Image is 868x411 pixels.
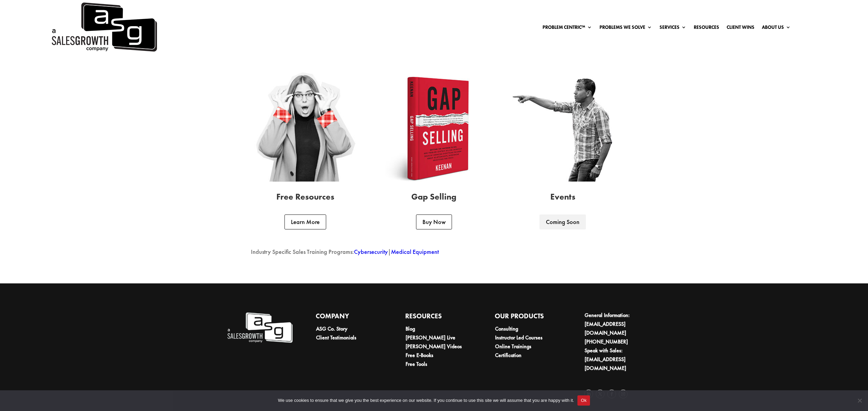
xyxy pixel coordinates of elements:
[316,325,348,332] a: ASG Co. Story
[495,343,531,350] a: Online Trainings
[406,343,462,350] a: [PERSON_NAME] Videos
[284,214,326,229] a: Learn More
[694,25,719,32] a: Resources
[495,325,518,332] a: Consulting
[405,311,471,324] h4: Resources
[585,346,650,373] li: Speak with Sales:
[276,191,334,202] span: Free Resources
[539,214,586,229] a: Coming Soon
[354,248,388,256] a: Cybersecurity
[495,311,561,324] h4: Our Products
[406,352,433,359] a: Free E-Books
[316,311,382,324] h4: Company
[495,352,521,359] a: Certification
[416,214,452,229] a: Buy Now
[316,334,356,341] a: Client Testimonials
[585,320,626,336] a: [EMAIL_ADDRESS][DOMAIN_NAME]
[406,334,455,341] a: [PERSON_NAME] Live
[391,248,439,256] a: Medical Equipment
[226,311,293,344] img: A Sales Growth Company
[585,338,628,345] a: [PHONE_NUMBER]
[585,311,650,337] li: General Information:
[577,395,590,406] button: Ok
[856,397,863,404] span: No
[406,360,427,368] a: Free Tools
[584,390,593,398] a: Follow on LinkedIn
[585,356,626,372] a: [EMAIL_ADDRESS][DOMAIN_NAME]
[599,25,652,32] a: Problems We Solve
[542,25,592,32] a: Problem Centric™
[619,390,628,398] a: Follow on Instagram
[607,390,616,398] a: Follow on Facebook
[727,25,754,32] a: Client Wins
[278,397,574,404] span: We use cookies to ensure that we give you the best experience on our website. If you continue to ...
[596,390,605,398] a: Follow on X
[495,334,542,341] a: Instructor Led Courses
[762,25,791,32] a: About Us
[251,248,617,256] p: Industry Specific Sales Training Programs: |
[550,191,575,202] span: Events
[406,325,415,332] a: Blog
[411,191,456,202] span: Gap Selling
[659,25,686,32] a: Services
